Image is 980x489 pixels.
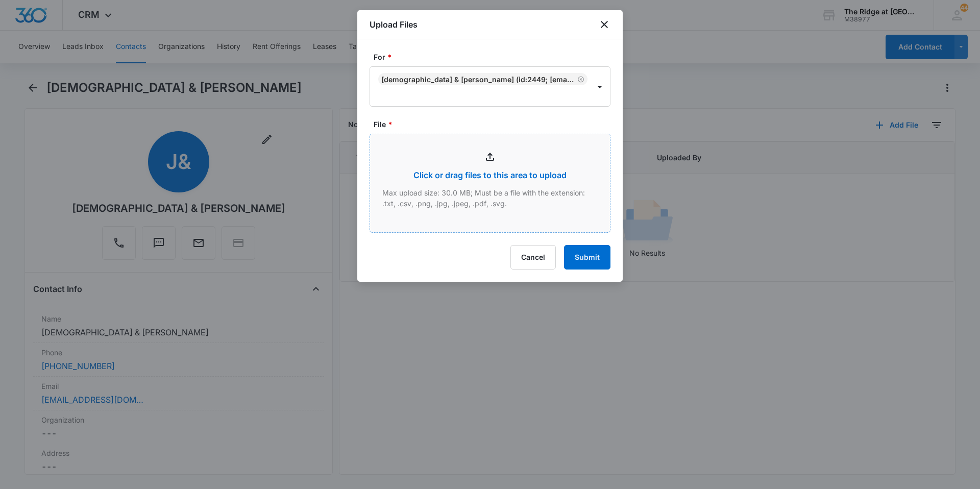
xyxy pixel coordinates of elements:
[575,76,584,83] div: Remove Jesus & Dania Ramos (ID:2449; jesusramos2005@icloud.com; 9706311351)
[370,18,418,31] h1: Upload Files
[374,52,615,62] label: For
[510,245,556,270] button: Cancel
[374,119,615,130] label: File
[598,18,610,31] button: close
[381,75,575,84] div: [DEMOGRAPHIC_DATA] & [PERSON_NAME] (ID:2449; [EMAIL_ADDRESS][DOMAIN_NAME]; 9706311351)
[564,245,610,270] button: Submit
